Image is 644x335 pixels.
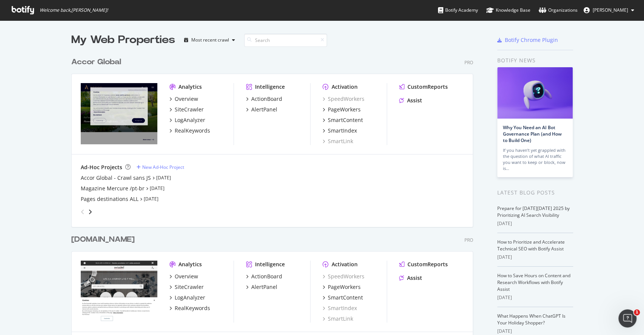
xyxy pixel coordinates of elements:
[399,97,422,104] a: Assist
[407,97,422,104] div: Assist
[323,95,364,103] a: SpeedWorkers
[497,272,570,292] a: How to Save Hours on Content and Research Workflows with Botify Assist
[81,261,157,322] img: www.swissotel.com
[464,59,473,66] div: Pro
[497,56,573,65] div: Botify news
[497,328,573,335] div: [DATE]
[323,137,353,145] a: SmartLink
[407,83,448,91] div: CustomReports
[169,304,210,312] a: RealKeywords
[81,185,144,192] a: Magazine Mercure /pt-br
[137,164,184,170] a: New Ad-Hoc Project
[323,273,364,280] a: SpeedWorkers
[175,116,205,124] div: LogAnalyzer
[81,174,151,182] a: Accor Global - Crawl sans JS
[328,106,361,113] div: PageWorkers
[175,294,205,301] div: LogAnalyzer
[323,315,353,323] a: SmartLink
[503,147,567,171] div: If you haven’t yet grappled with the question of what AI traffic you want to keep or block, now is…
[71,57,121,68] div: Accor Global
[178,261,202,268] div: Analytics
[251,95,282,103] div: ActionBoard
[497,188,573,197] div: Latest Blog Posts
[539,6,578,14] div: Organizations
[255,261,285,268] div: Intelligence
[251,283,277,291] div: AlertPanel
[578,4,640,16] button: [PERSON_NAME]
[497,313,566,326] a: What Happens When ChatGPT Is Your Holiday Shopper?
[71,57,124,68] a: Accor Global
[71,234,135,245] div: [DOMAIN_NAME]
[169,283,204,291] a: SiteCrawler
[246,273,282,280] a: ActionBoard
[399,274,422,282] a: Assist
[244,34,327,47] input: Search
[497,239,565,252] a: How to Prioritize and Accelerate Technical SEO with Botify Assist
[175,273,198,280] div: Overview
[71,234,138,245] a: [DOMAIN_NAME]
[399,261,448,268] a: CustomReports
[175,106,204,113] div: SiteCrawler
[246,95,282,103] a: ActionBoard
[593,7,628,13] span: Vimala Ngonekeo
[191,38,229,42] div: Most recent crawl
[156,174,171,181] a: [DATE]
[81,83,157,144] img: all.accor.com
[328,127,357,134] div: SmartIndex
[328,294,363,301] div: SmartContent
[323,294,363,301] a: SmartContent
[503,124,562,144] a: Why You Need an AI Bot Governance Plan (and How to Build One)
[332,261,358,268] div: Activation
[169,95,198,103] a: Overview
[328,116,363,124] div: SmartContent
[497,254,573,261] div: [DATE]
[175,127,210,134] div: RealKeywords
[71,32,175,48] div: My Web Properties
[497,67,573,119] img: Why You Need an AI Bot Governance Plan (and How to Build One)
[81,164,122,171] div: Ad-Hoc Projects
[497,294,573,301] div: [DATE]
[323,127,357,134] a: SmartIndex
[78,206,88,218] div: angle-left
[634,309,640,315] span: 1
[169,116,205,124] a: LogAnalyzer
[497,36,558,44] a: Botify Chrome Plugin
[178,83,202,91] div: Analytics
[497,220,573,227] div: [DATE]
[497,205,570,218] a: Prepare for [DATE][DATE] 2025 by Prioritizing AI Search Visibility
[323,116,363,124] a: SmartContent
[464,237,473,243] div: Pro
[323,106,361,113] a: PageWorkers
[175,95,198,103] div: Overview
[251,106,277,113] div: AlertPanel
[175,304,210,312] div: RealKeywords
[323,304,357,312] a: SmartIndex
[169,273,198,280] a: Overview
[40,7,108,13] span: Welcome back, [PERSON_NAME] !
[81,195,138,203] a: Pages destinations ALL
[150,185,164,191] a: [DATE]
[323,283,361,291] a: PageWorkers
[618,309,636,327] iframe: Intercom live chat
[142,164,184,170] div: New Ad-Hoc Project
[169,127,210,134] a: RealKeywords
[438,6,478,14] div: Botify Academy
[486,6,530,14] div: Knowledge Base
[181,34,238,46] button: Most recent crawl
[505,36,558,44] div: Botify Chrome Plugin
[332,83,358,91] div: Activation
[169,294,205,301] a: LogAnalyzer
[328,283,361,291] div: PageWorkers
[407,261,448,268] div: CustomReports
[175,283,204,291] div: SiteCrawler
[251,273,282,280] div: ActionBoard
[144,196,158,202] a: [DATE]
